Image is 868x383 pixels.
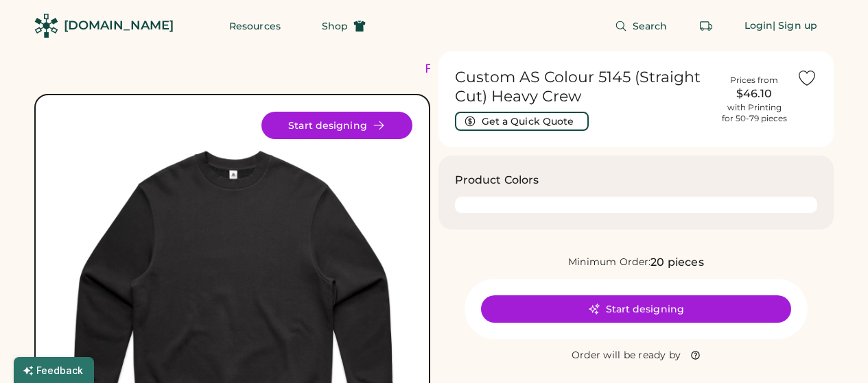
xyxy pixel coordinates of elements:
[305,12,382,40] button: Shop
[598,12,684,40] button: Search
[64,17,174,34] div: [DOMAIN_NAME]
[261,112,412,139] button: Start designing
[650,254,703,271] div: 20 pieces
[425,60,543,78] div: FREE SHIPPING
[213,12,297,40] button: Resources
[692,12,720,40] button: Retrieve an order
[572,349,681,362] div: Order will be ready by
[773,19,817,33] div: | Sign up
[730,75,778,86] div: Prices from
[568,256,651,269] div: Minimum Order:
[455,68,712,106] h1: Custom AS Colour 5145 (Straight Cut) Heavy Crew
[481,295,791,323] button: Start designing
[720,86,788,102] div: $46.10
[322,21,348,31] span: Shop
[34,14,58,38] img: Rendered Logo - Screens
[633,21,668,31] span: Search
[455,112,589,131] button: Get a Quick Quote
[722,102,787,124] div: with Printing for 50-79 pieces
[744,19,773,33] div: Login
[455,172,539,188] h3: Product Colors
